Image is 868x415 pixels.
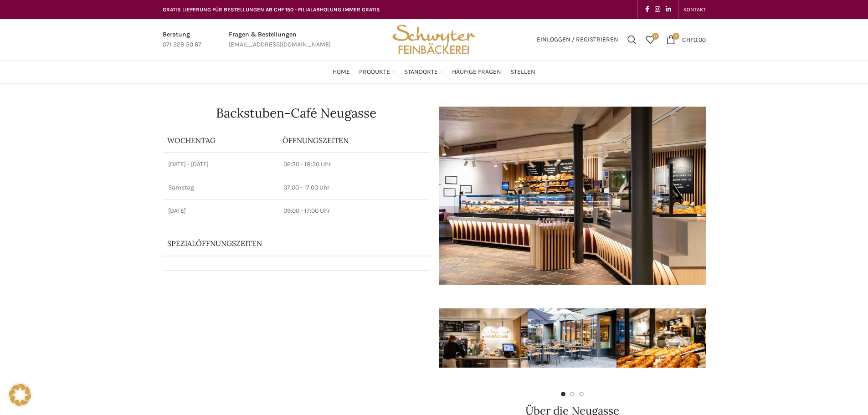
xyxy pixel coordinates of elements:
a: 0 [641,31,659,49]
a: Produkte [359,63,395,81]
img: schwyter-17 [439,308,528,368]
a: Infobox link [163,30,201,50]
span: 0 [652,33,659,40]
span: Häufige Fragen [452,68,501,77]
li: Go to slide 2 [570,392,575,396]
img: schwyter-61 [528,308,616,368]
div: 2 / 7 [528,294,616,383]
a: Instagram social link [652,3,663,16]
div: Secondary navigation [679,0,710,19]
a: Facebook social link [642,3,652,16]
span: GRATIS LIEFERUNG FÜR BESTELLUNGEN AB CHF 150 - FILIALABHOLUNG IMMER GRATIS [163,6,380,13]
h1: Backstuben-Café Neugasse [163,107,430,119]
li: Go to slide 3 [579,392,584,396]
span: Produkte [359,68,390,77]
p: [DATE] - [DATE] [168,160,273,169]
p: ÖFFNUNGSZEITEN [282,135,425,145]
a: KONTAKT [683,0,706,19]
span: Einloggen / Registrieren [537,36,618,43]
p: [DATE] [168,206,273,215]
p: Wochentag [167,135,274,145]
a: Einloggen / Registrieren [532,31,623,49]
span: KONTAKT [683,6,706,13]
a: Site logo [389,35,478,43]
a: Linkedin social link [663,3,674,16]
img: schwyter-12 [616,308,705,368]
div: Meine Wunschliste [641,31,659,49]
div: 3 / 7 [616,294,705,383]
p: 07:00 - 17:00 Uhr [283,183,424,192]
p: Samstag [168,183,273,192]
li: Go to slide 1 [561,392,565,396]
a: 0 CHF0.00 [662,31,710,49]
div: Main navigation [158,63,710,81]
img: Bäckerei Schwyter [389,19,478,60]
span: 0 [673,33,679,40]
div: 4 / 7 [705,294,794,383]
div: 1 / 7 [439,294,528,383]
p: 09:00 - 17:00 Uhr [283,206,424,215]
p: 06:30 - 18:30 Uhr [283,160,424,169]
span: CHF [682,36,693,43]
a: Häufige Fragen [452,63,501,81]
img: schwyter-10 [705,308,794,368]
span: Home [333,68,350,77]
a: Standorte [404,63,443,81]
a: Suchen [623,31,641,49]
span: Stellen [510,68,535,77]
span: Standorte [404,68,438,77]
a: Infobox link [229,30,331,50]
bdi: 0.00 [682,36,706,43]
a: Home [333,63,350,81]
p: Spezialöffnungszeiten [167,238,400,248]
a: Stellen [510,63,535,81]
